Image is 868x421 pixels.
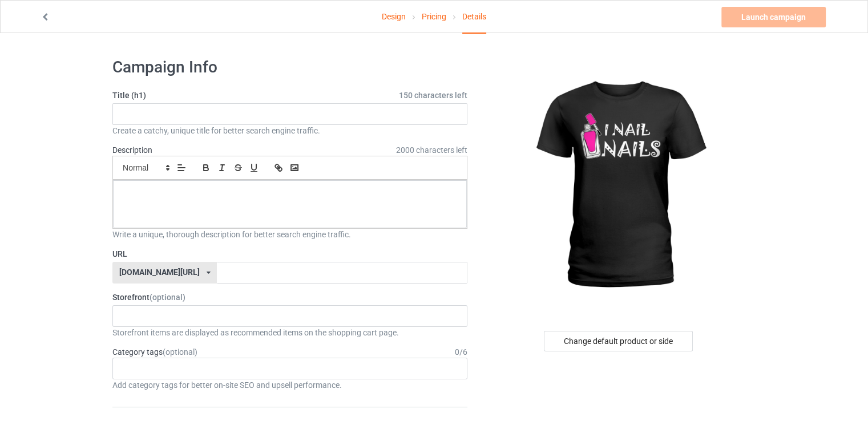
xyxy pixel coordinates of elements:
[112,125,467,136] div: Create a catchy, unique title for better search engine traffic.
[544,331,693,351] div: Change default product or side
[382,1,406,33] a: Design
[112,379,467,391] div: Add category tags for better on-site SEO and upsell performance.
[112,248,467,260] label: URL
[399,90,467,101] span: 150 characters left
[462,1,486,34] div: Details
[112,145,152,155] label: Description
[112,292,467,303] label: Storefront
[112,90,467,101] label: Title (h1)
[112,327,467,338] div: Storefront items are displayed as recommended items on the shopping cart page.
[396,144,467,156] span: 2000 characters left
[119,268,200,276] div: [DOMAIN_NAME][URL]
[422,1,446,33] a: Pricing
[112,57,467,78] h1: Campaign Info
[163,347,197,357] span: (optional)
[112,346,197,358] label: Category tags
[150,293,185,302] span: (optional)
[112,229,467,240] div: Write a unique, thorough description for better search engine traffic.
[455,346,467,358] div: 0 / 6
